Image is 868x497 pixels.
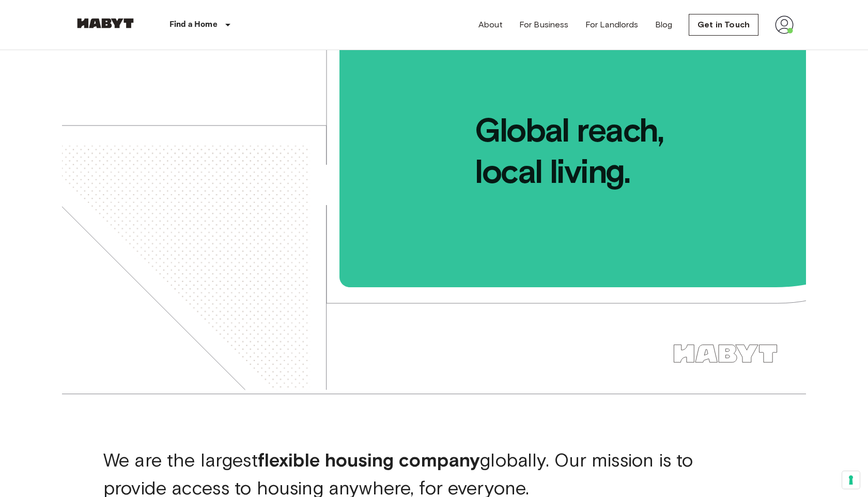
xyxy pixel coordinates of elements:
b: flexible housing company [258,448,481,471]
a: Blog [655,19,673,31]
a: For Landlords [585,19,639,31]
img: we-make-moves-not-waiting-lists [62,50,806,390]
img: Habyt [74,18,136,28]
img: avatar [775,15,794,34]
a: About [478,19,503,31]
a: For Business [519,19,569,31]
p: Find a Home [169,19,218,31]
span: Global reach, local living. [341,50,806,192]
a: Get in Touch [689,14,758,36]
button: Your consent preferences for tracking technologies [842,471,860,489]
